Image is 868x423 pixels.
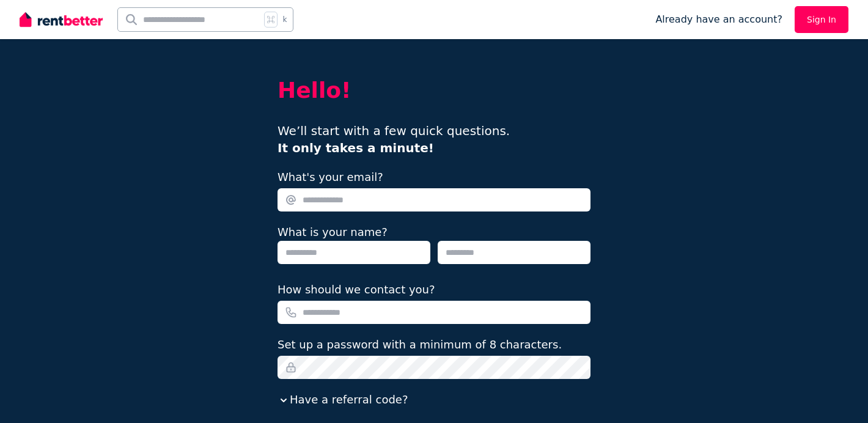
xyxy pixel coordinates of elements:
span: We’ll start with a few quick questions. [278,123,510,155]
span: Already have an account? [655,12,782,27]
a: Sign In [795,6,848,33]
img: RentBetter [20,10,103,29]
b: It only takes a minute! [278,141,434,155]
h2: Hello! [278,78,590,103]
button: Have a referral code? [278,391,408,408]
span: k [282,15,287,24]
label: Set up a password with a minimum of 8 characters. [278,336,562,353]
label: What is your name? [278,226,388,238]
label: What's your email? [278,169,383,186]
label: How should we contact you? [278,281,435,298]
